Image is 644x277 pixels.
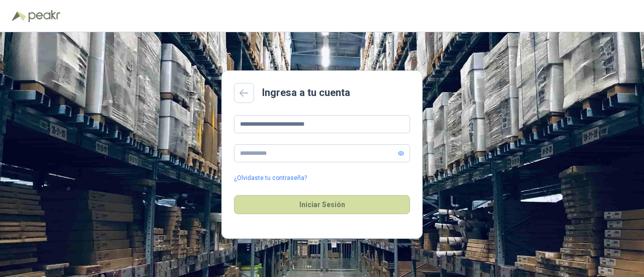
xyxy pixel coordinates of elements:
span: eye [398,150,404,156]
a: ¿Olvidaste tu contraseña? [234,173,307,183]
button: Iniciar Sesión [234,195,410,214]
img: Peakr [28,10,60,22]
h2: Ingresa a tu cuenta [262,85,350,101]
img: Logo [12,11,26,21]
